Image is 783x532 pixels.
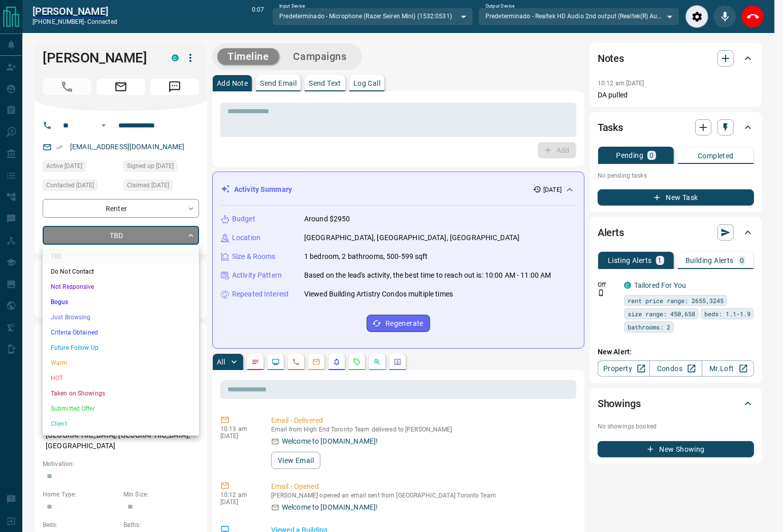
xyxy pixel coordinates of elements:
li: HOT [43,371,199,386]
li: Bogus [43,294,199,310]
li: Taken on Showings [43,386,199,401]
li: Warm [43,355,199,371]
li: Future Follow Up [43,340,199,355]
li: Submitted Offer [43,401,199,416]
li: Do Not Contact [43,264,199,279]
li: Not Responsive [43,279,199,294]
li: Just Browsing [43,310,199,325]
li: Criteria Obtained [43,325,199,340]
li: Client [43,416,199,431]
